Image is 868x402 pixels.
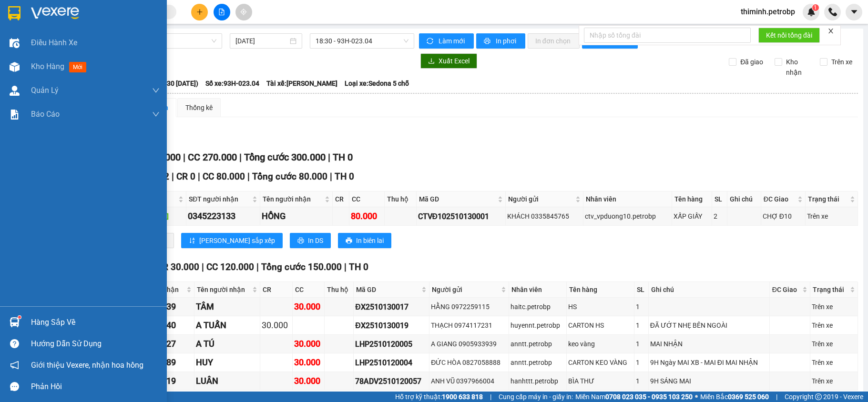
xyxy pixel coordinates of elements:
[244,151,326,163] span: Tổng cước 300.000
[828,8,837,16] img: phone-icon
[585,211,670,221] div: ctv_vpduong10.petrobp
[349,191,385,207] th: CC
[568,376,633,386] div: BÌA THƯ
[333,151,353,163] span: TH 0
[511,376,565,386] div: hanhttt.petrobp
[349,261,368,272] span: TH 0
[263,194,323,204] span: Tên người nhận
[152,87,160,94] span: down
[490,392,491,402] span: |
[634,282,648,298] th: SL
[772,284,800,295] span: ĐC Giao
[419,33,474,49] button: syncLàm mới
[183,151,185,163] span: |
[69,62,86,72] span: mới
[355,357,428,369] div: LHP2510120004
[8,6,20,20] img: logo-vxr
[636,376,646,386] div: 1
[356,235,384,246] span: In biên lai
[815,393,822,400] span: copyright
[812,320,856,331] div: Trên xe
[428,58,435,65] span: download
[354,335,429,353] td: LHP2510120005
[496,36,518,46] span: In phơi
[194,372,260,391] td: LUÂN
[252,171,327,182] span: Tổng cước 80.000
[727,191,761,207] th: Ghi chú
[197,284,250,295] span: Tên người nhận
[31,108,60,120] span: Báo cáo
[812,4,819,11] sup: 1
[431,376,507,386] div: ANH VŨ 0397966004
[568,320,633,331] div: CARTON HS
[812,339,856,349] div: Trên xe
[636,339,646,349] div: 1
[294,374,323,388] div: 30.000
[10,62,20,72] img: warehouse-icon
[261,261,342,272] span: Tổng cước 150.000
[776,392,777,402] span: |
[766,30,812,40] span: Kết nối tổng đài
[507,211,582,221] div: KHÁCH 0335845765
[355,320,428,332] div: ĐX2510130019
[714,211,725,221] div: 2
[205,78,259,89] span: Số xe: 93H-023.04
[31,337,160,351] div: Hướng dẫn sử dụng
[807,211,856,221] div: Trên xe
[636,301,646,312] div: 1
[395,392,483,402] span: Hỗ trợ kỹ thuật:
[650,339,768,349] div: MAI NHẬN
[567,282,635,298] th: Tên hàng
[354,316,429,335] td: ĐX2510130019
[511,339,565,349] div: anntt.petrobp
[10,361,19,370] span: notification
[31,315,160,330] div: Hàng sắp về
[807,8,816,16] img: icon-new-feature
[294,337,323,351] div: 30.000
[345,78,409,89] span: Loại xe: Sedona 5 chỗ
[354,298,429,316] td: ĐX2510130017
[206,261,254,272] span: CC 120.000
[31,380,160,394] div: Phản hồi
[812,301,856,312] div: Trên xe
[431,320,507,331] div: THẠCH 0974117231
[196,319,258,332] div: A TUẤN
[650,376,768,386] div: 9H SÁNG MAI
[568,301,633,312] div: HS
[18,316,21,319] sup: 1
[185,102,213,113] div: Thống kê
[262,210,331,223] div: HỒNG
[431,339,507,349] div: A GIANG 0905933939
[293,282,325,298] th: CC
[172,171,174,182] span: |
[650,320,768,331] div: ĐÃ ƯỚT NHẸ BÊN NGOÀI
[499,392,573,402] span: Cung cấp máy in - giấy in:
[575,392,693,402] span: Miền Nam
[812,376,856,386] div: Trên xe
[260,207,333,226] td: HỒNG
[442,393,483,401] strong: 1900 633 818
[196,356,258,369] div: HUY
[650,357,768,368] div: 9H Ngày MAI XB - MAI ĐI MAI NHẬN
[813,284,848,295] span: Trạng thái
[431,301,507,312] div: HẰNG 0972259115
[736,57,767,67] span: Đã giao
[351,210,383,223] div: 80.000
[294,300,323,313] div: 30.000
[290,233,331,248] button: printerIn DS
[432,284,499,295] span: Người gửi
[431,357,507,368] div: ĐỨC HÒA 0827058888
[260,282,293,298] th: CR
[508,194,574,204] span: Người gửi
[262,319,291,332] div: 30.000
[316,34,408,48] span: 18:30 - 93H-023.04
[846,4,862,20] button: caret-down
[700,392,769,402] span: Miền Bắc
[194,316,260,335] td: A TUẤN
[511,357,565,368] div: anntt.petrobp
[335,171,354,182] span: TH 0
[355,338,428,350] div: LHP2510120005
[218,9,225,15] span: file-add
[568,357,633,368] div: CARTON KEO VÀNG
[420,53,477,69] button: downloadXuất Excel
